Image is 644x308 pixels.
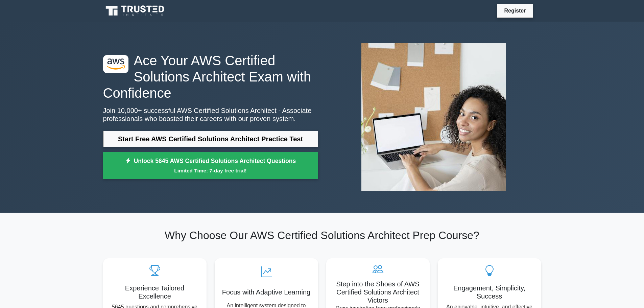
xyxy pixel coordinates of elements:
[220,288,313,296] h5: Focus with Adaptive Learning
[103,106,318,123] p: Join 10,000+ successful AWS Certified Solutions Architect - Associate professionals who boosted t...
[103,152,318,179] a: Unlock 5645 AWS Certified Solutions Architect QuestionsLimited Time: 7-day free trial!
[103,131,318,147] a: Start Free AWS Certified Solutions Architect Practice Test
[332,280,424,304] h5: Step into the Shoes of AWS Certified Solutions Architect Victors
[103,52,318,101] h1: Ace Your AWS Certified Solutions Architect Exam with Confidence
[109,284,201,300] h5: Experience Tailored Excellence
[443,284,536,300] h5: Engagement, Simplicity, Success
[112,167,310,174] small: Limited Time: 7-day free trial!
[103,229,541,242] h2: Why Choose Our AWS Certified Solutions Architect Prep Course?
[500,6,530,15] a: Register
